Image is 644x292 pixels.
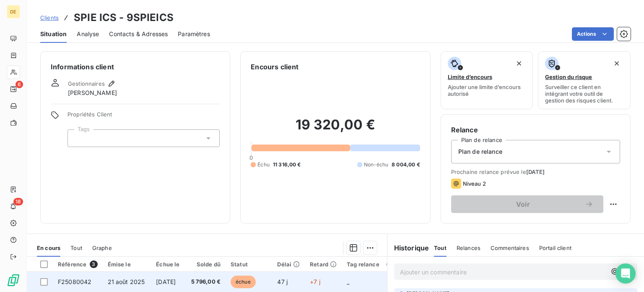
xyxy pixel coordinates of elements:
[16,81,23,88] span: 6
[448,74,492,80] span: Limite d’encours
[441,51,533,109] button: Limite d’encoursAjouter une limite d’encours autorisé
[463,180,486,187] span: Niveau 2
[451,125,620,135] h6: Relance
[277,278,288,285] span: 47 j
[7,274,20,287] img: Logo LeanPay
[461,201,585,208] span: Voir
[40,30,67,38] span: Situation
[51,62,220,72] h6: Informations client
[387,243,429,253] h6: Historique
[108,278,145,285] span: 21 août 2025
[545,74,592,80] span: Gestion du risque
[68,111,220,123] span: Propriétés Client
[539,245,571,251] span: Portail client
[277,261,300,268] div: Délai
[545,84,623,104] span: Surveiller ce client en intégrant votre outil de gestion des risques client.
[92,245,112,251] span: Graphe
[257,161,270,168] span: Échu
[231,261,267,268] div: Statut
[68,80,105,87] span: Gestionnaires
[538,51,631,109] button: Gestion du risqueSurveiller ce client en intégrant votre outil de gestion des risques client.
[7,5,20,18] div: DE
[451,195,603,213] button: Voir
[77,30,99,38] span: Analyse
[75,134,81,142] input: Ajouter une valeur
[249,154,253,161] span: 0
[90,260,97,268] span: 3
[347,261,390,268] div: Tag relance
[190,261,221,268] div: Solde dû
[40,13,59,22] a: Clients
[615,263,636,284] div: Open Intercom Messenger
[70,245,82,251] span: Tout
[108,261,146,268] div: Émise le
[156,278,176,285] span: [DATE]
[458,147,502,156] span: Plan de relance
[178,30,210,38] span: Paramètres
[58,278,91,285] span: F25080042
[231,276,256,288] span: échue
[310,261,337,268] div: Retard
[457,245,480,251] span: Relances
[190,278,221,286] span: 5 796,00 €
[74,10,174,25] h3: SPIE ICS - 9SPIEICS
[451,168,620,175] span: Prochaine relance prévue le
[434,245,447,251] span: Tout
[273,161,301,168] span: 11 316,00 €
[526,168,545,175] span: [DATE]
[251,62,299,72] h6: Encours client
[37,245,60,251] span: En cours
[347,278,349,285] span: _
[58,260,98,268] div: Référence
[156,261,179,268] div: Échue le
[13,198,23,205] span: 18
[364,161,388,168] span: Non-échu
[491,245,529,251] span: Commentaires
[40,14,59,21] span: Clients
[448,84,526,97] span: Ajouter une limite d’encours autorisé
[109,30,168,38] span: Contacts & Adresses
[68,89,117,97] span: [PERSON_NAME]
[572,27,614,41] button: Actions
[310,278,320,285] span: +7 j
[251,116,420,142] h2: 19 320,00 €
[392,161,420,168] span: 8 004,00 €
